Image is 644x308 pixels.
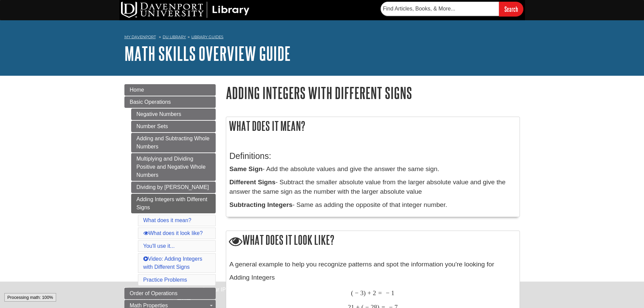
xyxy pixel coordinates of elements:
b: Different Signs [230,179,276,186]
div: Processing math: 100% [4,293,56,302]
a: Math Skills Overview Guide [124,43,291,64]
a: Number Sets [131,121,216,132]
a: Home [124,84,216,96]
span: 2 [373,289,376,297]
h2: What does it mean? [226,117,520,135]
a: Video: Adding Integers with Different Signs [143,256,202,270]
a: My Davenport [124,34,156,40]
span: Basic Operations [130,99,171,105]
img: DU Library [121,2,249,18]
a: Practice Problems [143,277,187,283]
a: You'll use it... [143,243,175,249]
a: Dividing by [PERSON_NAME] [131,182,216,193]
a: What does it look like? [143,230,203,236]
p: - Add the absolute values and give the answer the same sign. [230,164,516,174]
a: Multiplying and Dividing Positive and Negative Whole Numbers [131,153,216,181]
form: Searches DU Library's articles, books, and more [381,2,523,16]
h2: What does it look like? [226,231,520,250]
a: Adding and Subtracting Whole Numbers [131,133,216,152]
a: Order of Operations [124,288,216,299]
span: ( [351,289,353,297]
input: Search [499,2,523,16]
input: Find Articles, Books, & More... [381,2,499,16]
span: − [355,289,359,297]
b: Same Sign [230,165,263,172]
span: Order of Operations [130,290,177,296]
b: Subtracting Integers [230,201,293,208]
span: Home [130,87,144,93]
p: A general example to help you recognize patterns and spot the information you're looking for [230,260,516,269]
span: − [386,289,389,297]
nav: breadcrumb [124,32,520,43]
span: ) [363,289,365,297]
span: = [378,289,382,297]
span: 1 [391,289,395,297]
span: + [367,289,371,297]
a: What does it mean? [143,217,191,223]
p: - Subtract the smaller absolute value from the larger absolute value and give the answer the same... [230,177,516,197]
a: Adding Integers with Different Signs [131,194,216,213]
h1: Adding Integers with Different Signs [226,84,520,101]
a: DU Library [163,34,186,39]
a: Library Guides [191,34,223,39]
a: Basic Operations [124,96,216,108]
span: 3 [360,289,364,297]
p: - Same as adding the opposite of that integer number. [230,200,516,210]
a: Negative Numbers [131,109,216,120]
h3: Definitions: [230,151,516,161]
